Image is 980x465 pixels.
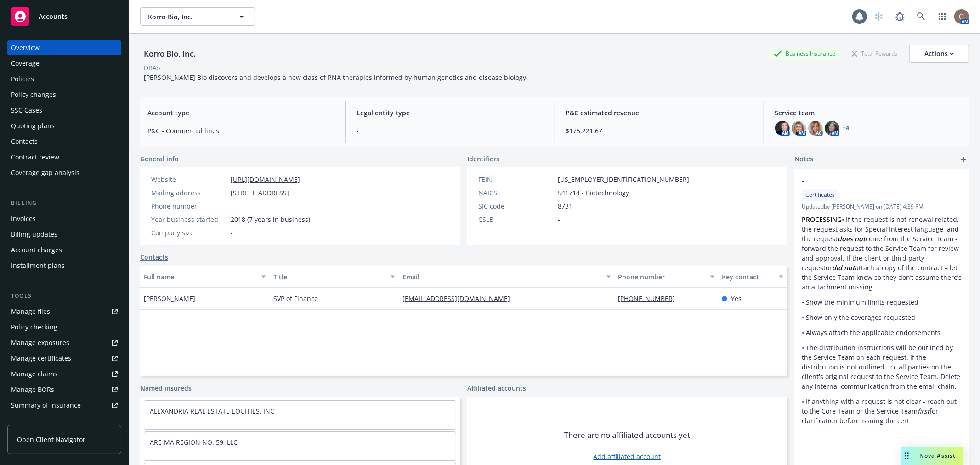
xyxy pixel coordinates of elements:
[7,119,121,133] a: Quoting plans
[558,188,629,198] span: 541714 - Biotechnology
[140,383,192,393] a: Named insureds
[7,291,121,301] div: Tools
[11,304,50,319] div: Manage files
[231,228,233,238] span: -
[901,447,912,465] div: Drag to move
[11,119,55,133] div: Quoting plans
[147,126,334,136] span: P&C - Commercial lines
[566,126,753,136] span: $175,221.67
[802,215,842,224] strong: PROCESSING
[140,48,199,60] div: Korro Bio, Inc.
[148,12,227,22] span: Korro Bio, Inc.
[832,263,855,272] em: did not
[357,126,543,136] span: -
[144,73,528,82] span: [PERSON_NAME] Bio discovers and develops a new class of RNA therapies informed by human genetics ...
[11,414,70,428] div: Policy AI ingestions
[144,294,195,303] span: [PERSON_NAME]
[7,414,121,428] a: Policy AI ingestions
[7,198,121,208] div: Billing
[802,328,962,337] p: • Always attach the applicable endorsements
[478,175,554,184] div: FEIN
[150,407,274,415] a: ALEXANDRIA REAL ESTATE EQUITIES, INC
[912,7,930,26] a: Search
[802,297,962,307] p: • Show the minimum limits requested
[7,351,121,366] a: Manage certificates
[794,169,969,433] div: -CertificatesUpdatedby [PERSON_NAME] on [DATE] 4:39 PMPROCESSING• If the request is not renewal r...
[802,312,962,322] p: • Show only the coverages requested
[478,201,554,211] div: SIC code
[11,335,69,350] div: Manage exposures
[11,211,36,226] div: Invoices
[618,294,683,303] a: [PHONE_NUMBER]
[954,9,969,24] img: photo
[273,294,318,303] span: SVP of Finance
[564,430,690,441] span: There are no affiliated accounts yet
[825,121,839,136] img: photo
[231,215,310,224] span: 2018 (7 years in business)
[924,45,954,62] div: Actions
[273,272,385,282] div: Title
[775,108,962,118] span: Service team
[11,382,54,397] div: Manage BORs
[140,266,270,288] button: Full name
[769,48,840,59] div: Business Insurance
[467,383,526,393] a: Affiliated accounts
[7,72,121,86] a: Policies
[140,154,179,164] span: General info
[891,7,909,26] a: Report a Bug
[467,154,499,164] span: Identifiers
[7,103,121,118] a: SSC Cases
[478,188,554,198] div: NAICS
[792,121,806,136] img: photo
[399,266,614,288] button: Email
[794,154,813,165] span: Notes
[7,87,121,102] a: Policy changes
[870,7,888,26] a: Start snowing
[11,320,57,335] div: Policy checking
[402,294,517,303] a: [EMAIL_ADDRESS][DOMAIN_NAME]
[7,134,121,149] a: Contacts
[231,175,300,184] a: [URL][DOMAIN_NAME]
[151,175,227,184] div: Website
[802,397,962,425] p: • If anything with a request is not clear - reach out to the Core Team or the Service Team for cl...
[11,258,65,273] div: Installment plans
[140,7,255,26] button: Korro Bio, Inc.
[802,203,962,211] span: Updated by [PERSON_NAME] on [DATE] 4:39 PM
[933,7,952,26] a: Switch app
[17,435,85,444] span: Open Client Navigator
[151,215,227,224] div: Year business started
[7,243,121,257] a: Account charges
[775,121,790,136] img: photo
[231,201,233,211] span: -
[11,56,40,71] div: Coverage
[843,125,850,131] a: +4
[7,4,121,29] a: Accounts
[920,452,956,459] span: Nova Assist
[11,72,34,86] div: Policies
[594,452,661,461] a: Add affiliated account
[151,188,227,198] div: Mailing address
[805,191,835,199] span: Certificates
[847,48,902,59] div: Total Rewards
[7,304,121,319] a: Manage files
[11,87,56,102] div: Policy changes
[558,215,560,224] span: -
[7,382,121,397] a: Manage BORs
[7,227,121,242] a: Billing updates
[615,266,718,288] button: Phone number
[11,243,62,257] div: Account charges
[731,294,742,303] span: Yes
[808,121,823,136] img: photo
[151,201,227,211] div: Phone number
[11,367,57,381] div: Manage claims
[11,165,79,180] div: Coverage gap analysis
[722,272,773,282] div: Key contact
[11,227,57,242] div: Billing updates
[11,398,81,413] div: Summary of insurance
[958,154,969,165] a: add
[566,108,753,118] span: P&C estimated revenue
[11,103,42,118] div: SSC Cases
[7,211,121,226] a: Invoices
[909,45,969,63] button: Actions
[231,188,289,198] span: [STREET_ADDRESS]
